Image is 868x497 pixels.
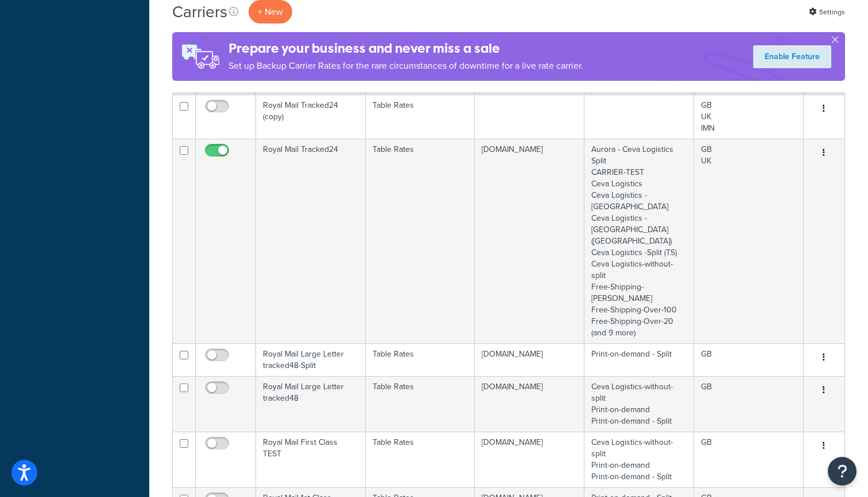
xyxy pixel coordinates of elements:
[694,343,804,376] td: GB
[584,376,694,432] td: Ceva Logistics-without-split Print-on-demand Print-on-demand - Split
[584,432,694,487] td: Ceva Logistics-without-split Print-on-demand Print-on-demand - Split
[366,139,475,343] td: Table Rates
[366,343,475,376] td: Table Rates
[475,139,584,343] td: [DOMAIN_NAME]
[256,432,366,487] td: Royal Mail First Class TEST
[366,95,475,139] td: Table Rates
[256,95,366,139] td: Royal Mail Tracked24 (copy)
[475,376,584,432] td: [DOMAIN_NAME]
[256,376,366,432] td: Royal Mail Large Letter tracked48
[172,1,227,23] h1: Carriers
[753,45,831,68] a: Enable Feature
[172,32,228,81] img: ad-rules-rateshop-fe6ec290ccb7230408bd80ed9643f0289d75e0ffd9eb532fc0e269fcd187b520.png
[694,95,804,139] td: GB UK IMN
[366,432,475,487] td: Table Rates
[694,139,804,343] td: GB UK
[256,139,366,343] td: Royal Mail Tracked24
[828,457,857,486] button: Open Resource Center
[475,432,584,487] td: [DOMAIN_NAME]
[694,376,804,432] td: GB
[584,139,694,343] td: Aurora - Ceva Logistics Split CARRIER-TEST Ceva Logistics Ceva Logistics -[GEOGRAPHIC_DATA] Ceva ...
[256,343,366,376] td: Royal Mail Large Letter tracked48-Split
[228,58,583,74] p: Set up Backup Carrier Rates for the rare circumstances of downtime for a live rate carrier.
[809,4,845,20] a: Settings
[694,432,804,487] td: GB
[475,343,584,376] td: [DOMAIN_NAME]
[228,39,583,58] h4: Prepare your business and never miss a sale
[366,376,475,432] td: Table Rates
[584,343,694,376] td: Print-on-demand - Split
